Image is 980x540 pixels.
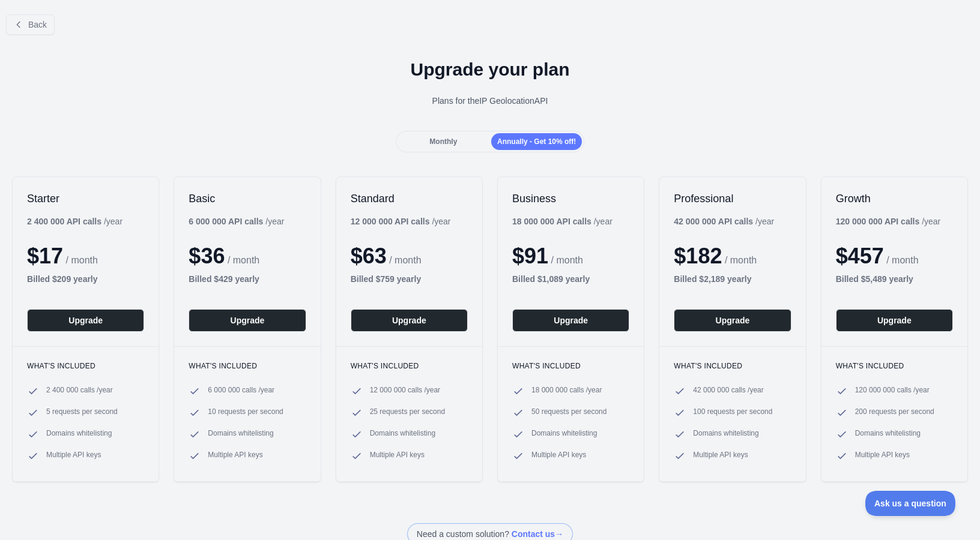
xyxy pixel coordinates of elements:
h2: Standard [351,191,468,206]
b: 18 000 000 API calls [512,217,591,226]
b: 12 000 000 API calls [351,217,430,226]
h2: Professional [674,191,791,206]
span: $ 91 [512,244,548,268]
div: / year [674,215,774,227]
h2: Business [512,191,629,206]
span: $ 182 [674,244,722,268]
iframe: Toggle Customer Support [865,491,956,516]
div: / year [351,215,451,227]
div: / year [512,215,612,227]
b: 42 000 000 API calls [674,217,753,226]
span: $ 63 [351,244,387,268]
